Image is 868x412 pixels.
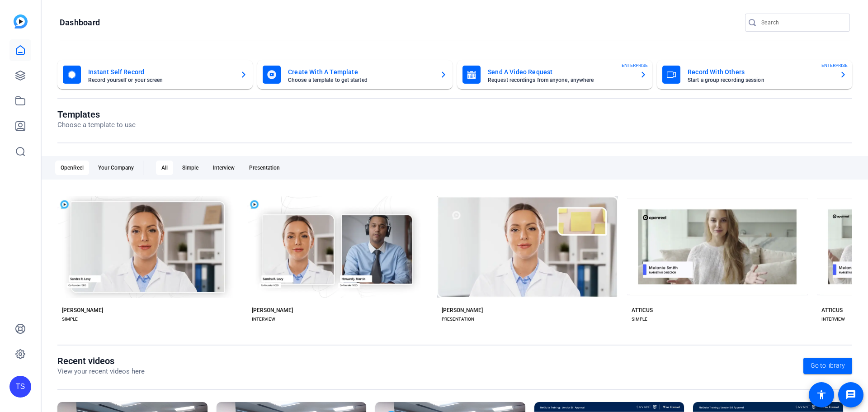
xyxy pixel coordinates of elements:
button: Record With OthersStart a group recording sessionENTERPRISE [657,60,852,89]
div: TS [9,376,31,398]
mat-card-subtitle: Request recordings from anyone, anywhere [488,77,632,83]
div: ATTICUS [632,307,653,314]
button: Create With A TemplateChoose a template to get started [257,60,453,89]
div: ATTICUS [821,307,843,314]
div: [PERSON_NAME] [252,307,293,314]
mat-card-title: Record With Others [688,66,832,77]
mat-icon: accessibility [816,389,827,400]
h1: Dashboard [60,17,100,28]
span: Go to library [811,361,845,370]
div: Presentation [244,161,285,175]
h1: Recent videos [57,355,145,366]
div: [PERSON_NAME] [442,307,483,314]
mat-card-subtitle: Record yourself or your screen [88,77,233,83]
a: Go to library [803,358,852,374]
h1: Templates [57,109,136,120]
div: Your Company [93,161,139,175]
mat-card-subtitle: Choose a template to get started [288,77,433,83]
div: [PERSON_NAME] [62,307,103,314]
div: SIMPLE [632,316,647,323]
button: Instant Self RecordRecord yourself or your screen [57,60,253,89]
div: OpenReel [55,161,89,175]
div: PRESENTATION [442,316,474,323]
div: Simple [177,161,204,175]
span: ENTERPRISE [821,62,848,69]
span: ENTERPRISE [622,62,648,69]
div: All [156,161,173,175]
input: Search [761,17,843,28]
mat-icon: message [845,389,856,400]
p: Choose a template to use [57,120,136,130]
mat-card-title: Create With A Template [288,66,433,77]
mat-card-title: Send A Video Request [488,66,632,77]
div: INTERVIEW [821,316,845,323]
button: Send A Video RequestRequest recordings from anyone, anywhereENTERPRISE [457,60,652,89]
div: SIMPLE [62,316,78,323]
mat-card-subtitle: Start a group recording session [688,77,832,83]
p: View your recent videos here [57,366,145,377]
div: Interview [208,161,240,175]
mat-card-title: Instant Self Record [88,66,233,77]
img: blue-gradient.svg [14,14,28,28]
div: INTERVIEW [252,316,275,323]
